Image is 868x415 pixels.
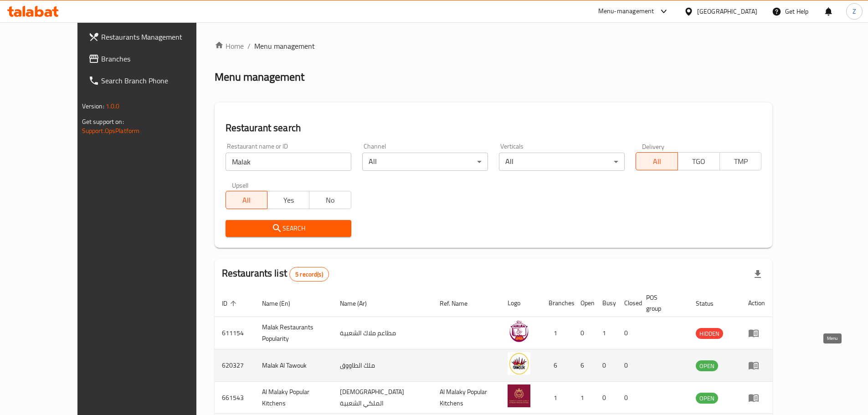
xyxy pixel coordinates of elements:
td: 0 [617,382,639,414]
td: 1 [541,317,573,349]
td: [DEMOGRAPHIC_DATA] الملكي الشعبية [333,382,432,414]
label: Upsell [232,182,249,188]
a: Restaurants Management [81,26,222,48]
span: Search [233,223,344,234]
span: Status [696,298,725,309]
td: 0 [617,317,639,349]
span: POS group [646,292,678,314]
span: 1.0.0 [106,100,120,112]
div: Menu-management [598,6,654,17]
input: Search for restaurant name or ID.. [226,153,351,171]
h2: Menu management [215,70,304,84]
h2: Restaurants list [222,266,329,282]
div: Menu [748,392,765,403]
span: Yes [271,194,306,207]
a: Branches [81,48,222,70]
td: Al Malaky Popular Kitchens [432,382,500,414]
span: Get support on: [82,116,124,128]
span: HIDDEN [696,328,723,339]
button: All [226,191,268,209]
td: 0 [595,349,617,382]
th: Action [741,289,772,317]
button: Yes [267,191,309,209]
td: 1 [541,382,573,414]
button: Search [226,220,351,237]
td: 611154 [215,317,255,349]
img: Malak Restaurants Popularity [508,320,530,343]
td: 1 [573,382,595,414]
div: OPEN [696,393,718,404]
h2: Restaurant search [226,121,762,135]
a: Support.OpsPlatform [82,125,140,137]
td: 0 [573,317,595,349]
li: / [247,41,251,51]
div: HIDDEN [696,328,723,339]
td: Al Malaky Popular Kitchens [255,382,333,414]
span: Restaurants Management [101,31,215,42]
div: All [362,153,488,171]
nav: breadcrumb [215,41,773,51]
button: All [636,152,678,170]
td: Malak Restaurants Popularity [255,317,333,349]
button: TMP [719,152,762,170]
span: Z [853,6,856,16]
span: TMP [724,155,758,168]
td: 0 [595,382,617,414]
span: Name (Ar) [340,298,379,309]
th: Busy [595,289,617,317]
td: ملك الطاووق [333,349,432,382]
span: No [313,194,348,207]
div: Export file [747,263,769,285]
a: Home [215,41,244,51]
span: Search Branch Phone [101,75,215,86]
div: Total records count [289,267,329,282]
span: 5 record(s) [290,270,329,279]
td: مطاعم ملاك الشعبية [333,317,432,349]
span: OPEN [696,393,718,404]
th: Open [573,289,595,317]
span: ID [222,298,239,309]
span: Version: [82,100,104,112]
th: Logo [500,289,541,317]
span: Branches [101,53,215,64]
td: 0 [617,349,639,382]
span: OPEN [696,361,718,371]
div: [GEOGRAPHIC_DATA] [697,6,757,16]
td: 6 [573,349,595,382]
button: TGO [678,152,720,170]
th: Branches [541,289,573,317]
span: Ref. Name [440,298,479,309]
td: 620327 [215,349,255,382]
img: Al Malaky Popular Kitchens [508,384,530,407]
a: Search Branch Phone [81,70,222,92]
span: Name (En) [262,298,302,309]
span: Menu management [254,41,315,51]
td: 6 [541,349,573,382]
div: All [499,153,625,171]
span: All [640,155,674,168]
td: 661543 [215,382,255,414]
td: Malak Al Tawouk [255,349,333,382]
span: All [230,194,264,207]
label: Delivery [642,143,665,149]
button: No [309,191,351,209]
th: Closed [617,289,639,317]
span: TGO [682,155,716,168]
img: Malak Al Tawouk [508,352,530,375]
div: Menu [748,328,765,338]
div: OPEN [696,360,718,371]
td: 1 [595,317,617,349]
